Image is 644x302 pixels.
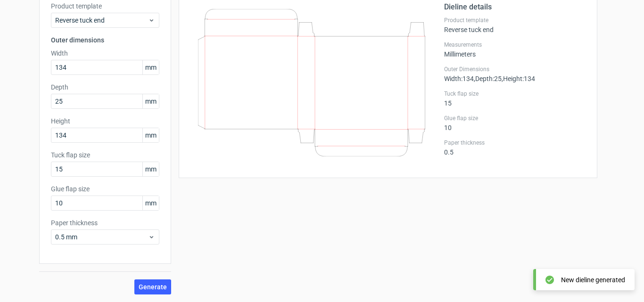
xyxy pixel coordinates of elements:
[502,75,535,82] span: , Height : 134
[142,162,159,176] span: mm
[142,94,159,108] span: mm
[444,90,586,98] label: Tuck flap size
[142,60,159,74] span: mm
[139,284,167,290] span: Generate
[51,218,159,228] label: Paper thickness
[51,35,159,45] h3: Outer dimensions
[51,49,159,58] label: Width
[444,114,586,131] div: 10
[51,184,159,194] label: Glue flap size
[55,232,148,242] span: 0.5 mm
[142,196,159,210] span: mm
[444,41,586,49] label: Measurements
[51,150,159,160] label: Tuck flap size
[444,16,586,24] label: Product template
[444,90,586,107] div: 15
[444,16,586,33] div: Reverse tuck end
[142,128,159,142] span: mm
[134,279,171,294] button: Generate
[51,1,159,11] label: Product template
[444,41,586,58] div: Millimeters
[51,82,159,92] label: Depth
[444,114,586,122] label: Glue flap size
[444,139,586,147] label: Paper thickness
[474,75,502,82] span: , Depth : 25
[444,75,474,82] span: Width : 134
[51,116,159,126] label: Height
[444,1,586,13] h2: Dieline details
[561,275,625,285] div: New dieline generated
[55,16,148,25] span: Reverse tuck end
[444,65,586,73] label: Outer Dimensions
[444,139,586,156] div: 0.5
